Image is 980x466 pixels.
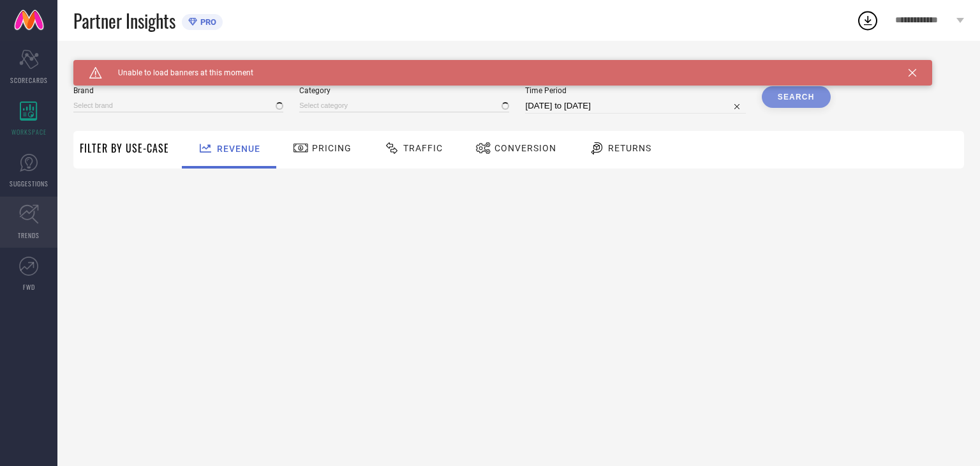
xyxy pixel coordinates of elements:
[11,127,47,137] span: WORKSPACE
[73,86,283,95] span: Brand
[73,8,175,34] span: Partner Insights
[299,86,509,95] span: Category
[856,9,879,32] div: Open download list
[312,143,352,153] span: Pricing
[299,99,509,112] input: Select category
[10,75,48,85] span: SCORECARDS
[608,143,651,153] span: Returns
[102,68,253,77] span: Unable to load banners at this moment
[197,17,216,27] span: PRO
[73,60,162,70] span: SYSTEM WORKSPACE
[525,86,745,95] span: Time Period
[525,98,745,114] input: Select time period
[494,143,556,153] span: Conversion
[403,143,443,153] span: Traffic
[10,179,48,188] span: SUGGESTIONS
[23,282,35,292] span: FWD
[80,140,169,156] span: Filter By Use-Case
[73,99,283,112] input: Select brand
[18,230,40,240] span: TRENDS
[217,144,260,154] span: Revenue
